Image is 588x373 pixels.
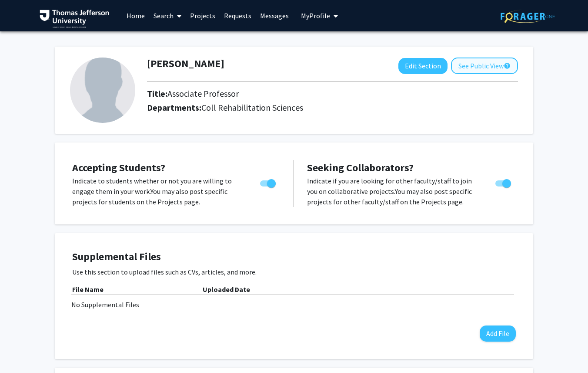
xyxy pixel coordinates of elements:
[147,58,224,70] h1: [PERSON_NAME]
[70,58,135,123] img: Profile Picture
[398,58,448,74] button: Edit Section
[492,176,516,189] div: Toggle
[257,176,281,189] div: Toggle
[72,285,104,294] b: File Name
[72,267,516,277] p: Use this section to upload files such as CVs, articles, and more.
[167,88,239,99] span: Associate Professor
[301,11,330,20] span: My Profile
[149,0,186,31] a: Search
[203,285,250,294] b: Uploaded Date
[7,334,37,366] iframe: Chat
[147,88,239,99] h2: Title:
[71,299,517,310] div: No Supplemental Files
[307,176,479,207] p: Indicate if you are looking for other faculty/staff to join you on collaborative projects. You ma...
[256,0,293,31] a: Messages
[140,102,525,113] h2: Departments:
[201,102,303,113] span: Coll Rehabilitation Sciences
[307,161,414,174] span: Seeking Collaborators?
[122,0,149,31] a: Home
[504,61,511,71] mat-icon: help
[480,326,516,342] button: Add File
[72,251,516,263] h4: Supplemental Files
[186,0,220,31] a: Projects
[220,0,256,31] a: Requests
[72,176,244,207] p: Indicate to students whether or not you are willing to engage them in your work. You may also pos...
[40,10,109,28] img: Thomas Jefferson University Logo
[501,10,555,23] img: ForagerOne Logo
[451,58,518,74] button: See Public View
[72,161,165,174] span: Accepting Students?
